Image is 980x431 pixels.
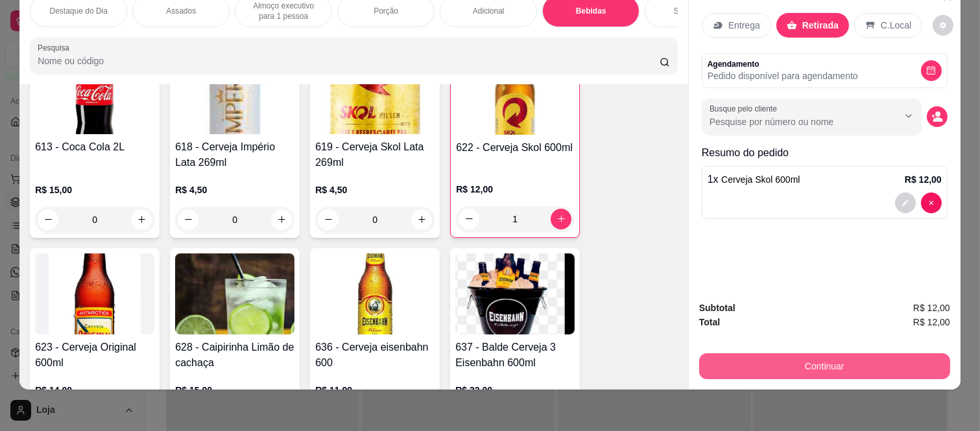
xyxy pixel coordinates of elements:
[708,172,800,187] p: 1 x
[708,59,858,69] p: Agendamento
[699,317,720,327] strong: Total
[456,54,574,135] img: product-image
[315,183,435,196] p: R$ 4,50
[913,301,950,315] span: R$ 12,00
[455,253,575,334] img: product-image
[702,145,948,161] p: Resumo do pedido
[178,209,198,230] button: decrease-product-quantity
[38,209,58,230] button: decrease-product-quantity
[38,42,74,53] label: Pesquisa
[905,173,942,186] p: R$ 12,00
[895,192,916,213] button: decrease-product-quantity
[246,1,321,21] p: Almoço executivo para 1 pessoa
[699,303,735,313] strong: Subtotal
[35,139,154,155] h4: 613 - Coca Cola 2L
[35,253,154,334] img: product-image
[175,384,294,397] p: R$ 15,00
[35,340,154,371] h4: 623 - Cerveja Original 600ml
[459,209,479,229] button: decrease-product-quantity
[708,69,858,82] p: Pedido disponível para agendamento
[50,6,108,16] p: Destaque do Dia
[473,6,505,16] p: Adicional
[674,6,713,16] p: Sobremesa
[175,183,294,196] p: R$ 4,50
[699,353,950,379] button: Continuar
[576,6,606,16] p: Bebidas
[35,183,154,196] p: R$ 15,00
[551,209,571,229] button: increase-product-quantity
[456,183,574,196] p: R$ 12,00
[710,115,878,128] input: Busque pelo cliente
[175,253,294,334] img: product-image
[315,53,435,134] img: product-image
[455,340,575,371] h4: 637 - Balde Cerveja 3 Eisenbahn 600ml
[35,384,154,397] p: R$ 14,00
[921,60,942,81] button: decrease-product-quantity
[721,174,800,185] span: Cerveja Skol 600ml
[913,315,950,329] span: R$ 12,00
[175,340,294,371] h4: 628 - Caipirinha Limão de cachaça
[131,209,152,230] button: increase-product-quantity
[898,106,919,126] button: Show suggestions
[802,19,839,32] p: Retirada
[166,6,196,16] p: Assados
[35,53,154,134] img: product-image
[933,15,953,36] button: decrease-product-quantity
[921,192,942,213] button: decrease-product-quantity
[271,209,292,230] button: increase-product-quantity
[374,6,398,16] p: Porção
[315,139,435,170] h4: 619 - Cerveja Skol Lata 269ml
[455,384,575,397] p: R$ 32,00
[38,54,660,67] input: Pesquisa
[175,53,294,134] img: product-image
[456,140,574,156] h4: 622 - Cerveja Skol 600ml
[411,209,432,230] button: increase-product-quantity
[881,19,911,32] p: C.Local
[315,384,435,397] p: R$ 11,99
[315,253,435,334] img: product-image
[315,340,435,371] h4: 636 - Cerveja eisenbahn 600
[710,103,782,114] label: Busque pelo cliente
[318,209,339,230] button: decrease-product-quantity
[728,19,760,32] p: Entrega
[175,139,294,170] h4: 618 - Cerveja Império Lata 269ml
[927,106,948,127] button: decrease-product-quantity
